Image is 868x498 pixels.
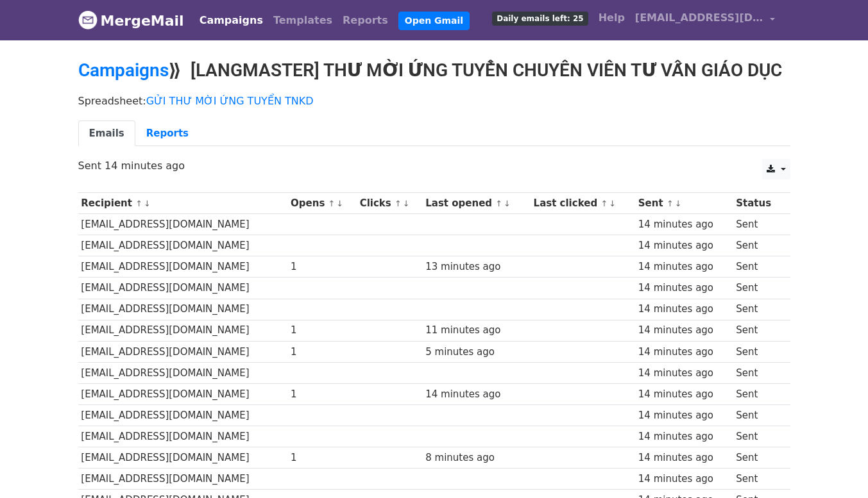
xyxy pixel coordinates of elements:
[78,383,288,404] td: [EMAIL_ADDRESS][DOMAIN_NAME]
[733,405,782,426] td: Sent
[78,426,288,447] td: [EMAIL_ADDRESS][DOMAIN_NAME]
[78,60,169,81] a: Campaigns
[504,199,511,208] a: ↓
[422,193,530,214] th: Last opened
[336,199,343,208] a: ↓
[492,12,588,26] span: Daily emails left: 25
[78,10,98,29] img: MergeMail logo
[357,193,423,214] th: Clicks
[78,362,288,383] td: [EMAIL_ADDRESS][DOMAIN_NAME]
[403,199,410,208] a: ↓
[733,362,782,383] td: Sent
[733,383,782,404] td: Sent
[146,95,314,107] a: GỬI THƯ MỜI ỨNG TUYỂN TNKD
[733,299,782,320] td: Sent
[78,94,790,108] p: Spreadsheet:
[600,199,608,208] a: ↑
[638,238,730,253] div: 14 minutes ago
[495,199,502,208] a: ↑
[78,256,288,278] td: [EMAIL_ADDRESS][DOMAIN_NAME]
[733,214,782,235] td: Sent
[593,5,630,31] a: Help
[398,12,470,30] a: Open Gmail
[78,214,288,235] td: [EMAIL_ADDRESS][DOMAIN_NAME]
[425,451,527,465] div: 8 minutes ago
[78,159,790,172] p: Sent 14 minutes ago
[135,199,142,208] a: ↑
[733,320,782,341] td: Sent
[135,120,200,147] a: Reports
[78,299,288,320] td: [EMAIL_ADDRESS][DOMAIN_NAME]
[291,260,353,274] div: 1
[733,341,782,362] td: Sent
[78,320,288,341] td: [EMAIL_ADDRESS][DOMAIN_NAME]
[638,451,730,465] div: 14 minutes ago
[425,387,527,402] div: 14 minutes ago
[328,199,336,208] a: ↑
[667,199,674,208] a: ↑
[638,366,730,381] div: 14 minutes ago
[733,278,782,299] td: Sent
[78,193,288,214] th: Recipient
[638,472,730,486] div: 14 minutes ago
[635,193,733,214] th: Sent
[675,199,682,208] a: ↓
[638,429,730,444] div: 14 minutes ago
[733,235,782,256] td: Sent
[638,323,730,338] div: 14 minutes ago
[78,120,135,147] a: Emails
[337,8,393,33] a: Reports
[638,302,730,317] div: 14 minutes ago
[630,5,780,35] a: [EMAIL_ADDRESS][DOMAIN_NAME]
[291,323,353,338] div: 1
[487,5,593,31] a: Daily emails left: 25
[733,447,782,469] td: Sent
[291,387,353,402] div: 1
[291,345,353,360] div: 1
[144,199,151,208] a: ↓
[78,447,288,469] td: [EMAIL_ADDRESS][DOMAIN_NAME]
[733,256,782,278] td: Sent
[78,235,288,256] td: [EMAIL_ADDRESS][DOMAIN_NAME]
[635,10,763,26] span: [EMAIL_ADDRESS][DOMAIN_NAME]
[638,408,730,423] div: 14 minutes ago
[638,281,730,295] div: 14 minutes ago
[78,405,288,426] td: [EMAIL_ADDRESS][DOMAIN_NAME]
[425,323,527,338] div: 11 minutes ago
[733,426,782,447] td: Sent
[638,345,730,360] div: 14 minutes ago
[78,341,288,362] td: [EMAIL_ADDRESS][DOMAIN_NAME]
[291,451,353,465] div: 1
[194,8,268,33] a: Campaigns
[638,217,730,232] div: 14 minutes ago
[395,199,402,208] a: ↑
[78,60,790,81] h2: ⟫ [LANGMASTER] THƯ MỜI ỨNG TUYỂN CHUYÊN VIÊN TƯ VẤN GIÁO DỤC
[268,8,337,33] a: Templates
[733,193,782,214] th: Status
[425,345,527,360] div: 5 minutes ago
[78,7,184,34] a: MergeMail
[287,193,357,214] th: Opens
[531,193,635,214] th: Last clicked
[638,260,730,274] div: 14 minutes ago
[609,199,616,208] a: ↓
[78,278,288,299] td: [EMAIL_ADDRESS][DOMAIN_NAME]
[638,387,730,402] div: 14 minutes ago
[78,469,288,490] td: [EMAIL_ADDRESS][DOMAIN_NAME]
[733,469,782,490] td: Sent
[425,260,527,274] div: 13 minutes ago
